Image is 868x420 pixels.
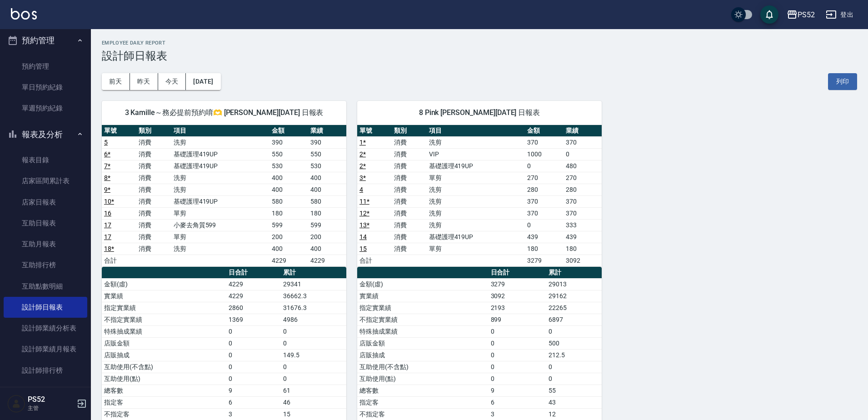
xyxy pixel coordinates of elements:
[546,361,602,373] td: 0
[489,314,546,325] td: 899
[359,186,363,193] a: 4
[564,231,602,243] td: 439
[136,195,171,207] td: 消費
[102,255,136,266] td: 合計
[281,337,346,349] td: 0
[392,207,426,219] td: 消費
[281,373,346,385] td: 0
[102,290,226,302] td: 實業績
[357,337,489,349] td: 店販金額
[226,267,281,279] th: 日合計
[281,408,346,420] td: 15
[171,160,270,172] td: 基礎護理419UP
[427,172,525,184] td: 單剪
[783,5,818,24] button: PS52
[798,9,815,20] div: PS52
[136,160,171,172] td: 消費
[546,408,602,420] td: 12
[357,278,489,290] td: 金額(虛)
[226,373,281,385] td: 0
[525,255,563,266] td: 3279
[102,278,226,290] td: 金額(虛)
[281,325,346,337] td: 0
[546,396,602,408] td: 43
[357,302,489,314] td: 指定實業績
[102,337,226,349] td: 店販金額
[525,207,563,219] td: 370
[171,184,270,195] td: 洗剪
[226,302,281,314] td: 2860
[392,243,426,255] td: 消費
[308,195,346,207] td: 580
[427,243,525,255] td: 單剪
[226,290,281,302] td: 4229
[546,267,602,279] th: 累計
[427,125,525,137] th: 項目
[269,219,308,231] td: 599
[4,123,87,146] button: 報表及分析
[4,381,87,402] a: 單一服務項目查詢
[357,314,489,325] td: 不指定實業績
[226,314,281,325] td: 1369
[4,192,87,213] a: 店家日報表
[102,314,226,325] td: 不指定實業績
[564,172,602,184] td: 270
[4,360,87,381] a: 設計師排行榜
[392,160,426,172] td: 消費
[171,207,270,219] td: 單剪
[226,408,281,420] td: 3
[525,184,563,195] td: 280
[546,373,602,385] td: 0
[226,278,281,290] td: 4229
[564,243,602,255] td: 180
[102,125,346,267] table: a dense table
[427,136,525,148] td: 洗剪
[102,385,226,396] td: 總客數
[281,361,346,373] td: 0
[104,221,111,229] a: 17
[113,108,335,117] span: 3 Kamille～務必提前預約唷🫶 [PERSON_NAME][DATE] 日報表
[357,349,489,361] td: 店販抽成
[281,349,346,361] td: 149.5
[357,385,489,396] td: 總客數
[102,373,226,385] td: 互助使用(點)
[427,148,525,160] td: VIP
[564,255,602,266] td: 3092
[427,195,525,207] td: 洗剪
[308,184,346,195] td: 400
[4,234,87,255] a: 互助月報表
[136,219,171,231] td: 消費
[4,77,87,98] a: 單日預約紀錄
[489,302,546,314] td: 2193
[392,148,426,160] td: 消費
[281,302,346,314] td: 31676.3
[489,349,546,361] td: 0
[4,255,87,275] a: 互助排行榜
[546,302,602,314] td: 22265
[359,233,367,240] a: 14
[102,408,226,420] td: 不指定客
[357,325,489,337] td: 特殊抽成業績
[525,243,563,255] td: 180
[489,408,546,420] td: 3
[489,278,546,290] td: 3279
[357,125,392,137] th: 單號
[427,207,525,219] td: 洗剪
[4,98,87,119] a: 單週預約紀錄
[392,125,426,137] th: 類別
[489,385,546,396] td: 9
[308,243,346,255] td: 400
[281,278,346,290] td: 29341
[525,148,563,160] td: 1000
[269,195,308,207] td: 580
[392,136,426,148] td: 消費
[269,231,308,243] td: 200
[136,148,171,160] td: 消費
[158,73,186,90] button: 今天
[102,50,857,62] h3: 設計師日報表
[525,172,563,184] td: 270
[546,278,602,290] td: 29013
[4,339,87,360] a: 設計師業績月報表
[171,136,270,148] td: 洗剪
[546,349,602,361] td: 212.5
